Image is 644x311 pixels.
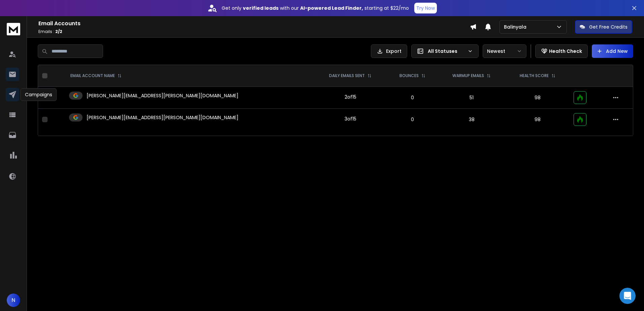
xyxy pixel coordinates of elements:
[243,5,279,11] strong: verified leads
[7,293,20,307] button: N
[371,44,407,58] button: Export
[345,94,356,100] div: 2 of 15
[391,94,433,101] p: 0
[300,5,363,11] strong: AI-powered Lead Finder,
[222,5,409,11] p: Get only with our starting at $22/mo
[428,48,465,55] p: All Statuses
[619,288,636,304] div: Open Intercom Messenger
[504,24,529,30] p: Balinyala
[21,88,57,101] div: Campaigns
[589,24,627,30] p: Get Free Credits
[575,20,632,34] button: Get Free Credits
[70,73,122,78] div: EMAIL ACCOUNT NAME
[391,116,433,123] p: 0
[506,109,570,131] td: 98
[520,73,549,78] p: HEALTH SCORE
[87,114,238,121] p: [PERSON_NAME][EMAIL_ADDRESS][PERSON_NAME][DOMAIN_NAME]
[438,87,506,109] td: 51
[7,23,20,35] img: logo
[416,5,435,11] p: Try Now
[506,87,570,109] td: 98
[592,44,633,58] button: Add New
[55,29,62,34] span: 2 / 2
[399,73,419,78] p: BOUNCES
[549,48,582,55] p: Health Check
[38,20,470,28] h1: Email Accounts
[438,109,506,131] td: 38
[452,73,484,78] p: WARMUP EMAILS
[483,44,526,58] button: Newest
[535,44,588,58] button: Health Check
[38,29,470,34] p: Emails :
[329,73,365,78] p: DAILY EMAILS SENT
[414,3,437,13] button: Try Now
[345,115,356,122] div: 3 of 15
[87,92,238,99] p: [PERSON_NAME][EMAIL_ADDRESS][PERSON_NAME][DOMAIN_NAME]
